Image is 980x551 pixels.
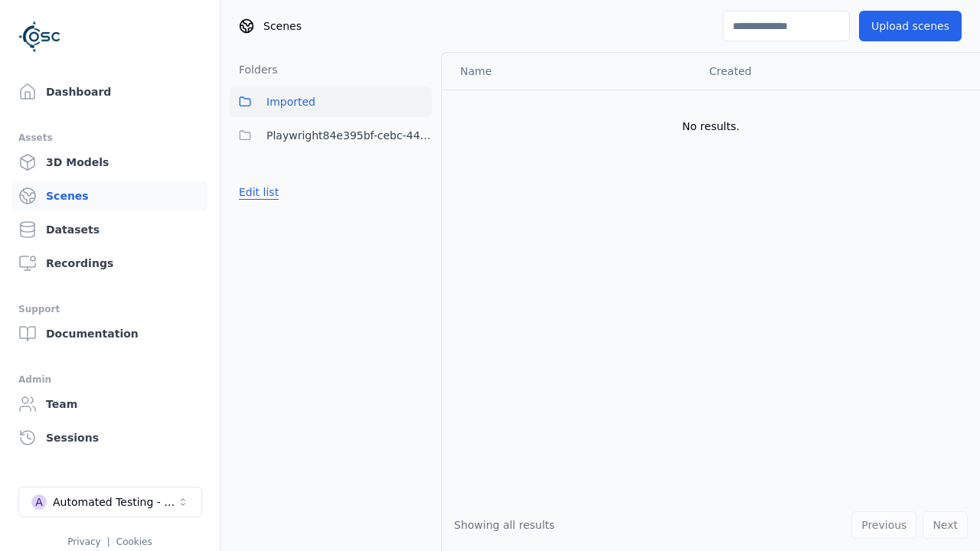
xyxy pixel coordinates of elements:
[31,494,47,510] div: A
[230,86,432,117] button: Imported
[230,178,288,206] button: Edit list
[230,62,278,77] h3: Folders
[18,15,61,58] img: Logo
[107,536,110,547] span: |
[230,120,432,151] button: Playwright84e395bf-cebc-447b-aa83-217ee1ee688e
[12,214,207,245] a: Datasets
[442,90,980,163] td: No results.
[454,519,555,531] span: Showing all results
[697,53,955,90] th: Created
[53,494,177,510] div: Automated Testing - Playwright
[12,422,207,453] a: Sessions
[263,18,302,34] span: Scenes
[266,126,432,145] span: Playwright84e395bf-cebc-447b-aa83-217ee1ee688e
[859,11,962,41] button: Upload scenes
[116,536,152,547] a: Cookies
[12,181,207,211] a: Scenes
[67,536,100,547] a: Privacy
[18,370,201,389] div: Admin
[12,77,207,107] a: Dashboard
[18,487,202,517] button: Select a workspace
[442,53,697,90] th: Name
[12,318,207,349] a: Documentation
[12,389,207,419] a: Team
[12,248,207,279] a: Recordings
[18,300,201,318] div: Support
[12,147,207,178] a: 3D Models
[18,129,201,147] div: Assets
[266,93,315,111] span: Imported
